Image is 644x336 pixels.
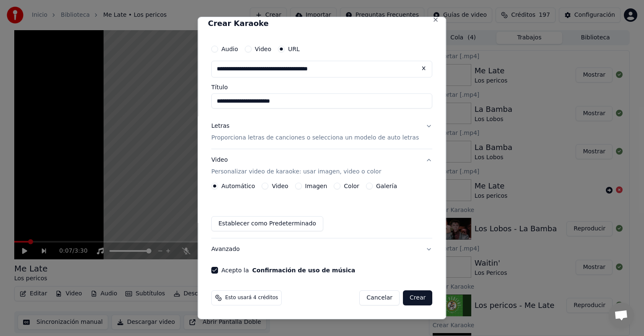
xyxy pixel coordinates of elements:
label: Color [344,183,360,189]
button: LetrasProporciona letras de canciones o selecciona un modelo de auto letras [211,115,432,149]
label: Automático [221,183,255,189]
label: Video [272,183,288,189]
button: Crear [403,290,432,305]
span: Esto usará 4 créditos [225,295,278,301]
div: VideoPersonalizar video de karaoke: usar imagen, video o color [211,183,432,238]
label: Título [211,84,432,90]
button: Cancelar [360,290,400,305]
label: Galería [376,183,397,189]
button: VideoPersonalizar video de karaoke: usar imagen, video o color [211,149,432,183]
label: Acepto la [221,267,355,273]
label: Imagen [305,183,327,189]
button: Acepto la [252,267,356,273]
div: Letras [211,122,229,130]
div: Video [211,156,381,176]
h2: Crear Karaoke [208,20,436,27]
button: Avanzado [211,238,432,260]
p: Proporciona letras de canciones o selecciona un modelo de auto letras [211,134,419,142]
label: Video [255,46,271,52]
label: URL [288,46,300,52]
p: Personalizar video de karaoke: usar imagen, video o color [211,168,381,176]
button: Establecer como Predeterminado [211,216,323,231]
label: Audio [221,46,238,52]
